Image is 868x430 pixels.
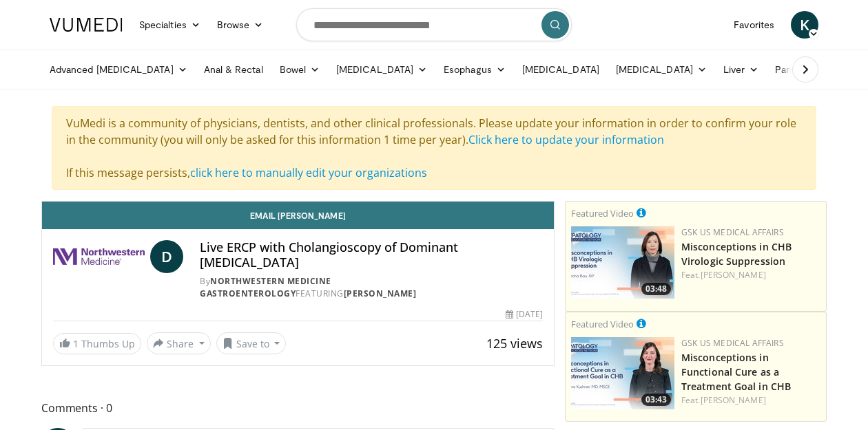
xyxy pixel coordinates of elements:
[150,240,183,273] a: D
[53,333,141,354] a: 1 Thumbs Up
[196,56,271,83] a: Anal & Rectal
[296,8,572,41] input: Search topics, interventions
[50,18,123,32] img: VuMedi Logo
[200,275,331,299] a: Northwestern Medicine Gastroenterology
[641,283,671,295] span: 03:48
[42,202,554,229] a: Email [PERSON_NAME]
[514,56,608,83] a: [MEDICAL_DATA]
[701,269,766,281] a: [PERSON_NAME]
[73,337,79,350] span: 1
[190,165,427,180] a: click here to manually edit your organizations
[468,132,664,147] a: Click here to update your information
[41,399,555,417] span: Comments 0
[200,275,543,300] div: By FEATURING
[791,11,818,39] a: K
[571,337,674,409] a: 03:43
[571,226,674,299] a: 03:48
[506,308,543,321] div: [DATE]
[608,56,715,83] a: [MEDICAL_DATA]
[681,394,820,407] div: Feat.
[681,351,791,393] a: Misconceptions in Functional Cure as a Treatment Goal in CHB
[52,106,816,190] div: VuMedi is a community of physicians, dentists, and other clinical professionals. Please update yo...
[725,11,783,39] a: Favorites
[571,337,674,409] img: 946a363f-977e-482f-b70f-f1516cc744c3.jpg.150x105_q85_crop-smart_upscale.jpg
[681,269,820,281] div: Feat.
[571,226,674,299] img: 59d1e413-5879-4b2e-8b0a-b35c7ac1ec20.jpg.150x105_q85_crop-smart_upscale.jpg
[216,332,287,354] button: Save to
[715,56,767,83] a: Liver
[344,288,417,299] a: [PERSON_NAME]
[131,11,209,39] a: Specialties
[209,11,272,39] a: Browse
[681,226,784,238] a: GSK US Medical Affairs
[271,56,328,83] a: Bowel
[701,394,766,406] a: [PERSON_NAME]
[486,335,543,352] span: 125 views
[435,56,514,83] a: Esophagus
[41,56,196,83] a: Advanced [MEDICAL_DATA]
[571,318,634,330] small: Featured Video
[681,337,784,349] a: GSK US Medical Affairs
[681,240,792,268] a: Misconceptions in CHB Virologic Suppression
[571,207,634,219] small: Featured Video
[641,394,671,406] span: 03:43
[328,56,435,83] a: [MEDICAL_DATA]
[147,332,211,354] button: Share
[53,240,145,273] img: Northwestern Medicine Gastroenterology
[200,240,543,270] h4: Live ERCP with Cholangioscopy of Dominant [MEDICAL_DATA]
